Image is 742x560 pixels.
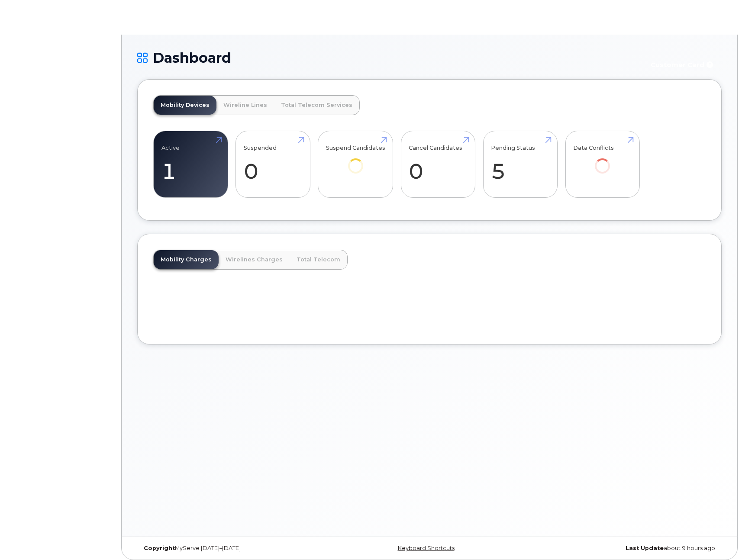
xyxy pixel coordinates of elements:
[527,545,722,552] div: about 9 hours ago
[573,136,632,186] a: Data Conflicts
[137,545,332,552] div: MyServe [DATE]–[DATE]
[154,96,216,115] a: Mobility Devices
[491,136,549,193] a: Pending Status 5
[216,96,274,115] a: Wireline Lines
[626,545,664,551] strong: Last Update
[398,545,455,551] a: Keyboard Shortcuts
[274,96,359,115] a: Total Telecom Services
[154,250,219,269] a: Mobility Charges
[409,136,467,193] a: Cancel Candidates 0
[144,545,175,551] strong: Copyright
[219,250,290,269] a: Wirelines Charges
[290,250,347,269] a: Total Telecom
[161,136,220,193] a: Active 1
[326,136,385,186] a: Suspend Candidates
[137,50,639,65] h1: Dashboard
[644,57,722,72] button: Customer Card
[244,136,302,193] a: Suspended 0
